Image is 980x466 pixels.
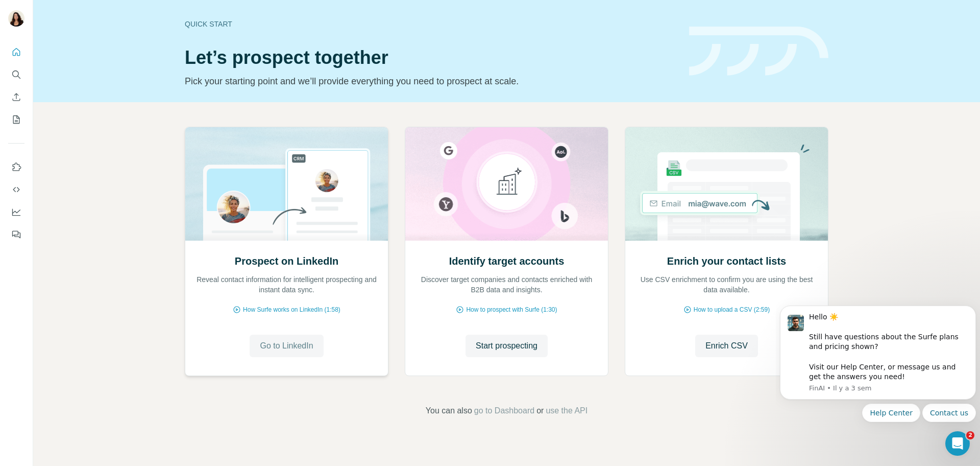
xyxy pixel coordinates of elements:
button: Enrich CSV [8,88,24,106]
img: Enrich your contact lists [625,127,828,241]
span: Start prospecting [476,340,537,352]
h2: Identify target accounts [449,254,565,268]
p: Pick your starting point and we’ll provide everything you need to prospect at scale. [185,74,677,88]
img: Identify target accounts [405,127,608,241]
button: Start prospecting [465,335,548,357]
span: or [536,405,544,417]
p: Use CSV enrichment to confirm you are using the best data available. [635,274,818,295]
iframe: Intercom notifications message [776,272,980,438]
button: go to Dashboard [474,405,534,417]
p: Discover target companies and contacts enriched with B2B data and insights. [415,274,598,295]
img: banner [689,27,828,76]
h2: Enrich your contact lists [667,254,786,268]
span: You can also [426,405,472,417]
span: 2 [966,431,974,439]
button: Use Surfe API [8,180,24,199]
button: Dashboard [8,203,24,221]
img: Avatar [8,10,24,27]
h2: Prospect on LinkedIn [235,254,338,268]
span: Go to LinkedIn [260,340,313,352]
button: Use Surfe on LinkedIn [8,158,24,176]
iframe: Intercom live chat [945,431,970,456]
button: use the API [546,405,587,417]
button: Search [8,65,24,84]
span: How to upload a CSV (2:59) [694,305,770,314]
img: Prospect on LinkedIn [185,127,388,241]
button: Feedback [8,225,24,244]
span: How to prospect with Surfe (1:30) [466,305,557,314]
p: Reveal contact information for intelligent prospecting and instant data sync. [195,274,378,295]
div: Quick start [185,19,677,29]
button: My lists [8,110,24,129]
span: How Surfe works on LinkedIn (1:58) [243,305,340,314]
button: Quick start [8,43,24,61]
h1: Let’s prospect together [185,48,677,68]
button: Go to LinkedIn [250,335,323,357]
button: Enrich CSV [695,335,758,357]
span: Enrich CSV [705,340,748,352]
